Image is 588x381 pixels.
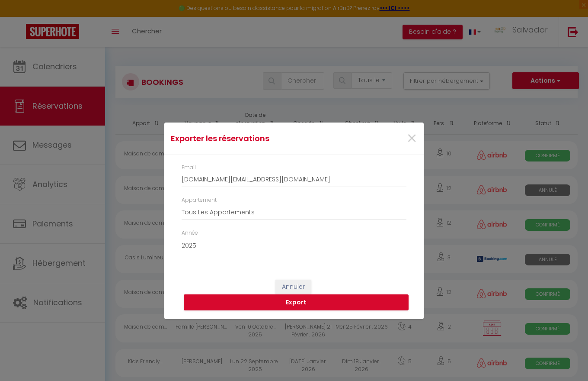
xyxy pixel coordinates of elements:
[182,229,198,237] label: Année
[182,196,217,204] label: Appartement
[171,132,331,145] h4: Exporter les réservations
[406,126,417,152] span: ×
[275,280,311,294] button: Annuler
[184,294,409,311] button: Export
[182,164,196,172] label: Email
[406,129,417,148] button: Close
